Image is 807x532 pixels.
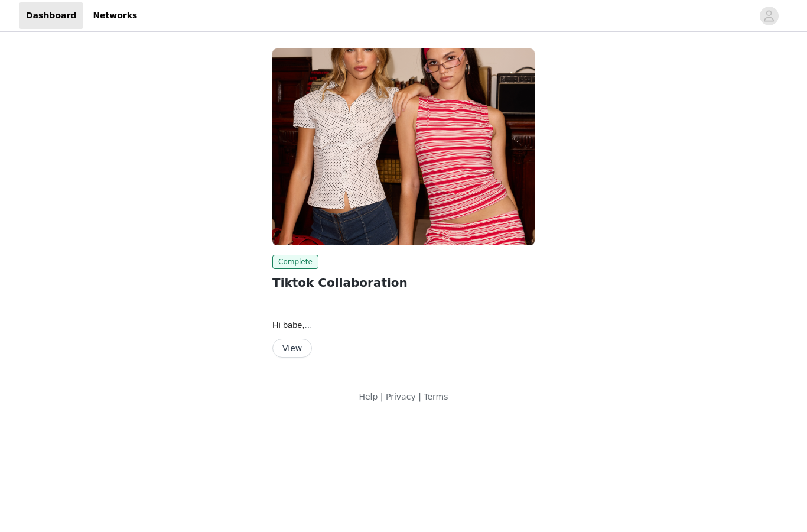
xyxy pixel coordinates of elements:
[272,274,535,291] h2: Tiktok Collaboration
[380,392,383,401] span: |
[272,255,318,269] span: Complete
[272,320,313,330] span: Hi babe,
[272,344,312,353] a: View
[386,392,416,401] a: Privacy
[418,392,421,401] span: |
[763,7,775,25] div: avatar
[19,2,83,29] a: Dashboard
[359,392,378,401] a: Help
[272,48,535,245] img: Edikted
[272,339,312,358] button: View
[86,2,144,29] a: Networks
[424,392,448,401] a: Terms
